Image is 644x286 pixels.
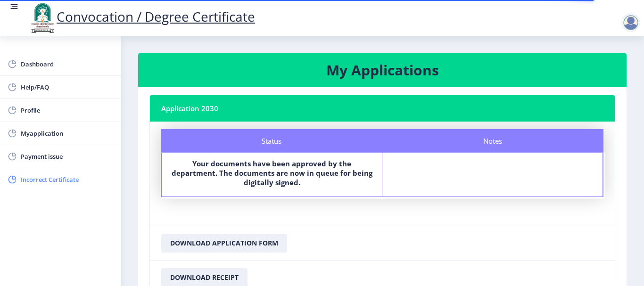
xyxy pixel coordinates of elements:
button: Download Application Form [161,234,287,253]
span: Help/FAQ [21,82,113,93]
span: Dashboard [21,58,113,70]
a: Convocation / Degree Certificate [28,8,255,25]
div: Notes [382,129,603,153]
span: Profile [21,105,113,116]
b: Your documents have been approved by the department. The documents are now in queue for being dig... [172,159,372,187]
img: logo [28,2,57,34]
div: Status [161,129,382,153]
span: Incorrect Certificate [21,174,113,185]
nb-card-header: Application 2030 [150,95,615,122]
h3: My Applications [149,61,615,80]
span: Payment issue [21,151,113,162]
span: Myapplication [21,128,113,139]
